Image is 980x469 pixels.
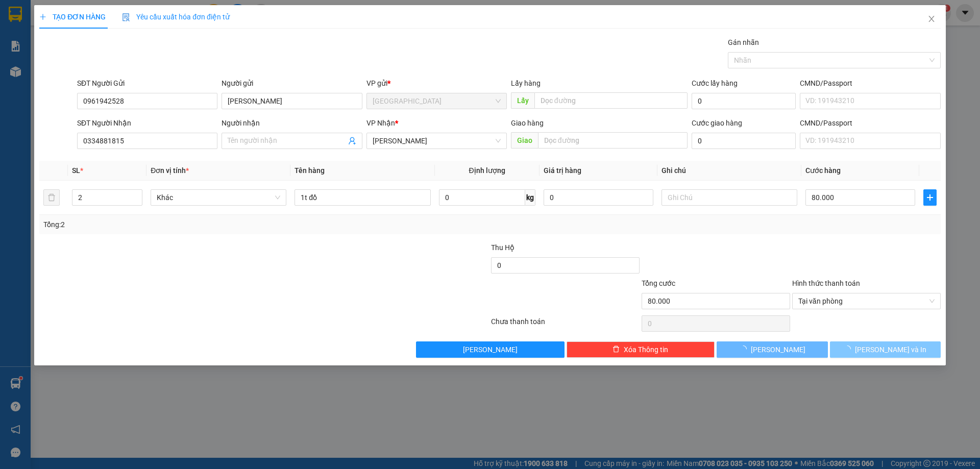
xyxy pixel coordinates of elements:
input: 0 [544,189,653,206]
span: SL [72,166,80,175]
span: close [927,15,936,23]
span: user-add [348,137,356,145]
button: deleteXóa Thông tin [567,341,715,358]
span: Lấy [511,92,534,109]
div: CMND/Passport [800,117,940,129]
span: Tên hàng [295,166,325,175]
span: loading [844,345,855,353]
div: Chưa thanh toán [490,316,641,334]
input: VD: Bàn, Ghế [295,189,430,206]
span: Giao hàng [511,119,544,127]
input: Cước giao hàng [692,133,796,149]
span: Cước hàng [805,166,841,175]
div: Người nhận [222,117,362,129]
div: 0942212275 [119,32,202,46]
th: Ghi chú [657,161,801,181]
div: 90.000 [8,52,114,64]
span: TẠO ĐƠN HÀNG [39,13,106,21]
span: Định lượng [469,166,505,175]
span: Đà Lạt [373,93,501,109]
span: plus [39,13,46,20]
span: Xóa Thông tin [624,344,668,355]
span: Lấy hàng [511,79,541,87]
div: VP gửi [366,78,507,89]
div: SĐT Người Nhận [77,117,217,129]
span: Đơn vị tính [151,166,189,175]
span: Phan Thiết [373,133,501,149]
span: Tổng cước [642,279,675,287]
span: Khác [157,190,280,205]
span: kg [525,189,535,206]
span: loading [740,345,751,353]
button: plus [923,189,937,206]
button: [PERSON_NAME] và In [830,341,941,358]
span: [PERSON_NAME] [751,344,805,355]
input: Cước lấy hàng [692,93,796,109]
span: Giao [511,132,538,149]
input: Dọc đường [538,132,688,149]
span: Thu Hộ [491,243,514,252]
img: icon [122,13,130,21]
div: SĐT Người Gửi [77,78,217,89]
span: Giá trị hàng [544,166,581,175]
button: [PERSON_NAME] [717,341,827,358]
span: SL [112,69,126,84]
span: [PERSON_NAME] [463,344,518,355]
label: Hình thức thanh toán [792,279,860,287]
button: [PERSON_NAME] [416,341,565,358]
span: CƯỚC RỒI : [8,53,56,64]
label: Cước lấy hàng [692,79,738,87]
button: delete [43,189,60,206]
span: Nhận: [119,9,144,19]
span: VP Nhận [366,119,395,127]
span: Tại văn phòng [798,293,935,309]
div: Người gửi [222,78,362,89]
span: delete [612,345,620,354]
div: CMND/Passport [800,78,940,89]
div: Tổng: 2 [43,219,378,230]
span: [PERSON_NAME] và In [855,344,926,355]
div: [GEOGRAPHIC_DATA] [9,9,112,32]
div: Tên hàng: vali + túi ( : 2 ) [9,70,202,83]
span: Gửi: [9,9,24,19]
span: Yêu cầu xuất hóa đơn điện tử [122,13,230,21]
label: Cước giao hàng [692,119,742,127]
label: Gán nhãn [728,38,759,46]
div: [PERSON_NAME] [119,9,202,32]
input: Dọc đường [534,92,688,109]
input: Ghi Chú [661,189,797,206]
span: plus [924,193,936,202]
button: Close [917,5,946,34]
